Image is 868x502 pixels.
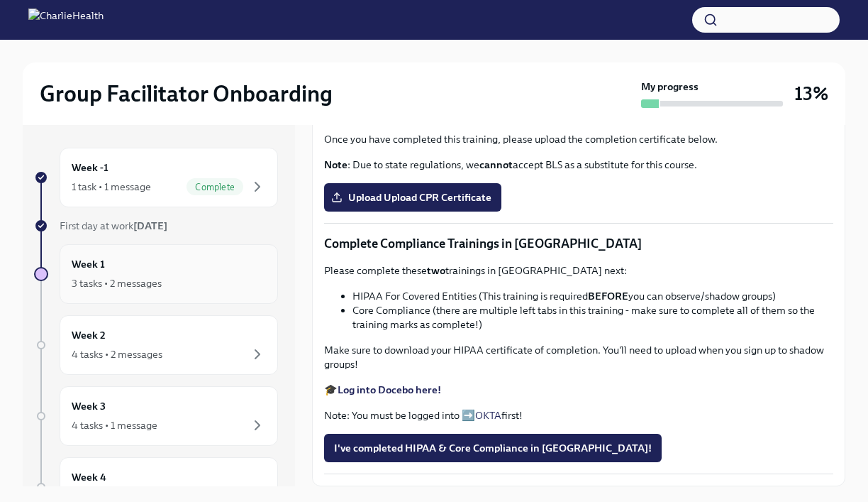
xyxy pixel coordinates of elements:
a: Week 24 tasks • 2 messages [34,315,278,375]
span: Complete [187,182,243,192]
h6: Week 3 [72,398,106,414]
p: Complete Compliance Trainings in [GEOGRAPHIC_DATA] [324,235,833,252]
span: Upload Upload CPR Certificate [334,190,491,204]
a: OKTA [475,409,501,422]
p: 🎓 [324,383,833,397]
a: First day at work[DATE] [34,219,278,233]
a: Week 13 tasks • 2 messages [34,244,278,304]
strong: My progress [641,80,699,94]
strong: BEFORE [588,290,628,302]
h6: Week 4 [72,469,106,485]
p: Make sure to download your HIPAA certificate of completion. You'll need to upload when you sign u... [324,343,833,371]
li: HIPAA For Covered Entities (This training is required you can observe/shadow groups) [352,289,833,303]
h6: Week 2 [72,327,106,343]
div: 4 tasks • 2 messages [72,347,162,361]
button: I've completed HIPAA & Core Compliance in [GEOGRAPHIC_DATA]! [324,434,662,462]
label: Upload Upload CPR Certificate [324,183,501,212]
h3: 13% [794,81,828,107]
span: First day at work [60,219,167,232]
a: Week 34 tasks • 1 message [34,386,278,446]
a: Log into Docebo here! [338,383,441,396]
strong: cannot [479,158,513,171]
p: Please complete these trainings in [GEOGRAPHIC_DATA] next: [324,263,833,278]
strong: [DATE] [133,219,167,232]
p: Note: You must be logged into ➡️ first! [324,408,833,422]
div: 1 task • 1 message [72,180,151,194]
div: 3 tasks • 2 messages [72,276,162,290]
strong: Note [324,158,347,171]
h6: Week -1 [72,160,108,175]
span: I've completed HIPAA & Core Compliance in [GEOGRAPHIC_DATA]! [334,441,652,455]
li: Core Compliance (there are multiple left tabs in this training - make sure to complete all of the... [352,303,833,332]
h6: Week 1 [72,256,105,272]
p: : Due to state regulations, we accept BLS as a substitute for this course. [324,158,833,172]
img: CharlieHealth [28,9,104,31]
p: Once you have completed this training, please upload the completion certificate below. [324,132,833,146]
div: 4 tasks • 1 message [72,418,157,432]
a: Week -11 task • 1 messageComplete [34,148,278,207]
h2: Group Facilitator Onboarding [40,80,333,108]
strong: two [427,264,445,277]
